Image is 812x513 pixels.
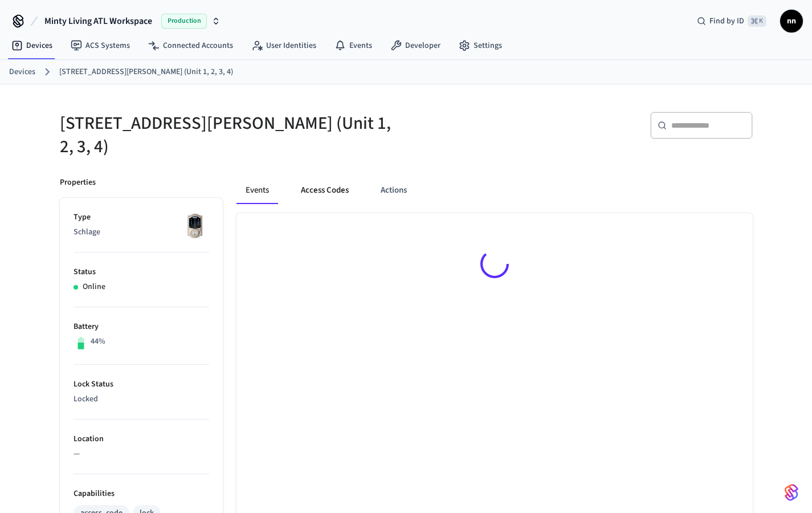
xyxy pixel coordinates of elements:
p: Schlage [74,226,209,238]
p: Capabilities [74,488,209,500]
p: Locked [74,393,209,405]
p: Status [74,266,209,278]
a: User Identities [242,35,325,56]
button: Access Codes [292,177,358,204]
a: Devices [2,35,62,56]
img: Schlage Sense Smart Deadbolt with Camelot Trim, Front [181,211,209,240]
button: Events [236,177,278,204]
div: ant example [236,177,753,204]
p: Location [74,433,209,445]
a: Events [325,35,381,56]
a: Devices [9,66,35,78]
a: Settings [450,35,511,56]
p: — [74,448,209,460]
button: nn [780,10,803,32]
p: 44% [91,336,105,348]
span: Find by ID [709,15,744,27]
button: Actions [372,177,416,204]
a: [STREET_ADDRESS][PERSON_NAME] (Unit 1, 2, 3, 4) [59,66,233,78]
a: Developer [381,35,450,56]
h5: [STREET_ADDRESS][PERSON_NAME] (Unit 1, 2, 3, 4) [60,112,399,158]
p: Online [83,281,105,293]
span: ⌘ K [748,15,766,27]
img: SeamLogoGradient.69752ec5.svg [785,483,798,502]
span: Production [161,14,207,28]
a: Connected Accounts [139,35,242,56]
p: Battery [74,321,209,333]
p: Properties [60,177,96,189]
a: ACS Systems [62,35,139,56]
span: nn [781,11,802,31]
p: Type [74,211,209,223]
div: Find by ID⌘ K [688,11,776,31]
span: Minty Living ATL Workspace [44,14,152,28]
p: Lock Status [74,378,209,390]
